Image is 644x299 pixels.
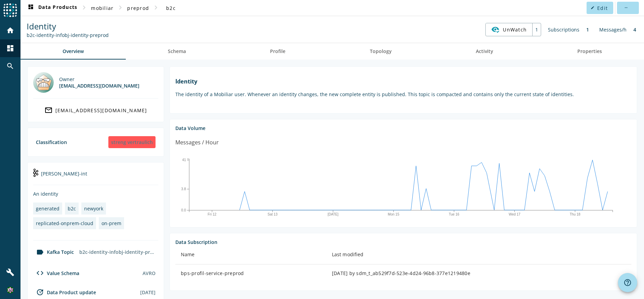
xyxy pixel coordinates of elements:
[63,49,84,54] span: Overview
[181,208,186,212] text: 0.0
[33,248,74,256] div: Kafka Topic
[36,269,44,277] mat-icon: code
[6,62,14,70] mat-icon: search
[36,288,44,296] mat-icon: update
[33,72,54,93] img: mbx_300630@mobi.ch
[583,23,592,36] div: 1
[27,21,56,32] span: Identity
[6,26,14,35] mat-icon: home
[116,3,124,12] mat-icon: chevron_right
[102,220,121,226] div: on-prem
[175,91,631,97] p: The identity of a Mobiliar user. Whenever an identity changes, the new complete entity is publish...
[27,4,35,12] mat-icon: dashboard
[77,246,158,258] div: b2c-identity-infobj-identity-preprod
[166,5,176,11] span: b2c
[33,168,158,185] div: [PERSON_NAME]-int
[3,3,17,17] img: spoud-logo.svg
[36,248,44,256] mat-icon: label
[596,23,630,36] div: Messages/h
[182,158,186,162] text: 41
[68,205,76,212] div: b2c
[55,107,147,114] div: [EMAIL_ADDRESS][DOMAIN_NAME]
[175,125,631,131] div: Data Volume
[449,212,459,216] text: Tue 16
[59,82,139,89] div: [EMAIL_ADDRESS][DOMAIN_NAME]
[143,270,156,276] div: AVRO
[27,32,109,38] div: Kafka Topic: b2c-identity-infobj-identity-preprod
[88,2,116,14] button: mobiliar
[33,288,96,296] div: Data Product update
[545,23,583,36] div: Subscriptions
[370,49,392,54] span: Topology
[175,138,219,147] div: Messages / Hour
[59,76,139,82] div: Owner
[108,136,156,148] div: streng vertraulich
[509,212,521,216] text: Wed 17
[6,44,14,52] mat-icon: dashboard
[630,23,640,36] div: 4
[44,106,53,114] mat-icon: mail_outline
[624,6,628,10] mat-icon: more_horiz
[532,23,541,36] div: 1
[6,268,14,276] mat-icon: build
[175,78,631,85] h1: Identity
[476,49,493,54] span: Activity
[36,205,59,212] div: generated
[181,270,321,277] div: bps-profil-service-preprod
[181,187,186,191] text: 3.8
[388,212,400,216] text: Mon 15
[91,5,113,11] span: mobiliar
[152,3,160,12] mat-icon: chevron_right
[27,4,77,12] span: Data Products
[80,3,88,12] mat-icon: chevron_right
[140,289,156,296] div: [DATE]
[36,220,93,226] div: replicated-onprem-cloud
[160,2,182,14] button: b2c
[33,169,38,177] img: kafka-int
[33,191,158,197] div: An identity
[124,2,152,14] button: preprod
[36,139,67,145] div: Classification
[326,264,631,282] td: [DATE] by sdm_t_ab529f7d-523e-4d24-96b8-377e1219480e
[577,49,602,54] span: Properties
[486,23,532,36] button: UnWatch
[207,212,216,216] text: Fri 12
[591,6,594,10] mat-icon: edit
[587,2,613,14] button: Edit
[175,245,326,264] th: Name
[328,212,339,216] text: [DATE]
[175,239,631,245] div: Data Subscription
[33,104,158,116] a: [EMAIL_ADDRESS][DOMAIN_NAME]
[7,287,14,294] img: 3487413f3e4f654dbcb0139c4dc6a4cd
[33,269,79,277] div: Value Schema
[326,245,631,264] th: Last modified
[84,205,103,212] div: newyork
[127,5,149,11] span: preprod
[268,212,278,216] text: Sat 13
[623,278,632,287] mat-icon: help_outline
[24,2,80,14] button: Data Products
[168,49,186,54] span: Schema
[570,212,581,216] text: Thu 18
[270,49,285,54] span: Profile
[597,5,608,11] span: Edit
[503,24,527,36] span: UnWatch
